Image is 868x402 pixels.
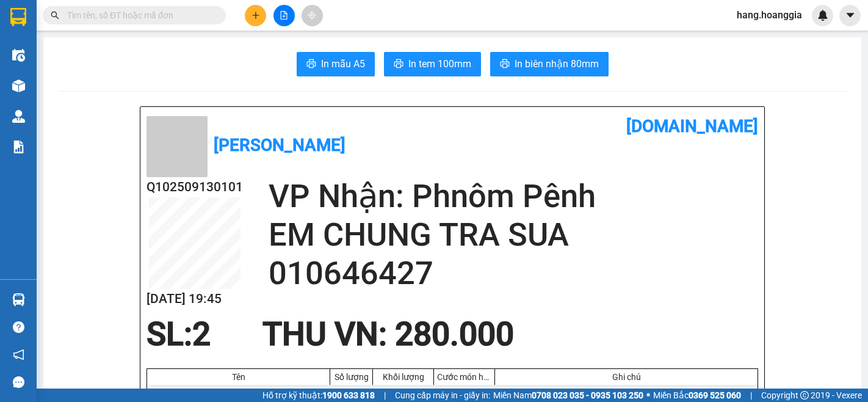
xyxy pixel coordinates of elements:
[646,393,650,398] span: ⚪️
[262,315,514,353] span: THU VN : 280.000
[12,293,25,306] img: warehouse-icon
[297,52,375,76] button: printerIn mẫu A5
[321,56,365,71] span: In mẫu A5
[12,79,25,92] img: warehouse-icon
[192,315,211,353] span: 2
[653,389,741,402] span: Miền Bắc
[689,390,741,400] strong: 0369 525 060
[10,8,26,26] img: logo-vxr
[269,254,758,293] h2: 010646427
[262,389,375,402] span: Hỗ trợ kỹ thuật:
[727,7,812,23] span: hang.hoanggia
[146,177,243,197] h2: Q102509130101
[308,11,316,20] span: aim
[146,289,243,309] h2: [DATE] 19:45
[490,52,609,76] button: printerIn biên nhận 80mm
[269,177,758,216] h2: VP Nhận: Phnôm Pênh
[395,389,490,402] span: Cung cấp máy in - giấy in:
[800,391,809,400] span: copyright
[384,52,481,76] button: printerIn tem 100mm
[146,315,192,353] span: SL:
[376,372,430,382] div: Khối lượng
[302,5,323,26] button: aim
[306,59,316,70] span: printer
[515,56,599,71] span: In biên nhận 80mm
[13,321,24,333] span: question-circle
[845,10,856,21] span: caret-down
[493,389,643,402] span: Miền Nam
[322,390,375,400] strong: 1900 633 818
[498,372,754,382] div: Ghi chú
[214,135,345,155] b: [PERSON_NAME]
[408,56,471,71] span: In tem 100mm
[245,5,266,26] button: plus
[51,11,59,20] span: search
[269,216,758,254] h2: EM CHUNG TRA SUA
[626,116,758,136] b: [DOMAIN_NAME]
[67,9,211,22] input: Tìm tên, số ĐT hoặc mã đơn
[839,5,861,26] button: caret-down
[333,372,369,382] div: Số lượng
[150,372,327,382] div: Tên
[13,349,24,360] span: notification
[394,59,403,70] span: printer
[12,49,25,62] img: warehouse-icon
[500,59,510,70] span: printer
[12,110,25,123] img: warehouse-icon
[437,372,491,382] div: Cước món hàng
[280,11,288,20] span: file-add
[273,5,295,26] button: file-add
[532,390,643,400] strong: 0708 023 035 - 0935 103 250
[13,376,24,388] span: message
[384,389,386,402] span: |
[251,11,260,20] span: plus
[12,141,25,153] img: solution-icon
[817,10,828,21] img: icon-new-feature
[750,389,752,402] span: |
